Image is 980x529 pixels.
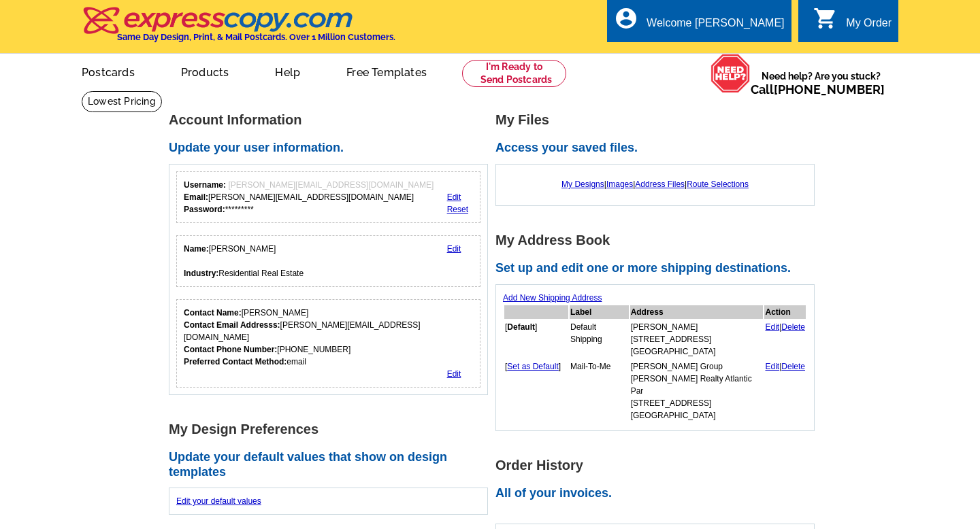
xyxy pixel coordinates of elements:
[503,293,602,303] a: Add New Shipping Address
[228,180,434,190] span: [PERSON_NAME][EMAIL_ADDRESS][DOMAIN_NAME]
[507,322,535,332] b: Default
[774,82,885,97] a: [PHONE_NUMBER]
[647,17,784,36] div: Welcome [PERSON_NAME]
[846,17,892,36] div: My Order
[169,450,495,479] h2: Update your default values that show on design templates
[495,486,822,501] h2: All of your invoices.
[765,322,779,332] a: Edit
[169,113,495,127] h1: Account Information
[813,6,838,31] i: shopping_cart
[495,233,822,248] h1: My Address Book
[561,180,604,189] a: My Designs
[570,360,629,422] td: Mail-To-Me
[764,305,806,319] th: Action
[325,55,448,87] a: Free Templates
[184,269,218,278] strong: Industry:
[184,320,280,330] strong: Contact Email Addresss:
[765,362,779,371] a: Edit
[781,362,805,371] a: Delete
[184,244,209,254] strong: Name:
[507,362,558,371] a: Set as Default
[614,6,638,31] i: account_circle
[764,320,806,358] td: |
[813,15,892,32] a: shopping_cart My Order
[781,322,805,332] a: Delete
[630,305,764,319] th: Address
[710,54,751,93] img: help
[630,320,764,358] td: [PERSON_NAME] [STREET_ADDRESS] [GEOGRAPHIC_DATA]
[447,205,468,214] a: Reset
[176,235,480,287] div: Your personal details.
[117,32,395,42] h4: Same Day Design, Print, & Mail Postcards. Over 1 Million Customers.
[751,69,892,97] span: Need help? Are you stuck?
[503,171,807,197] div: | | |
[495,261,822,276] h2: Set up and edit one or more shipping destinations.
[184,357,287,366] strong: Preferred Contact Method:
[184,180,226,190] strong: Username:
[169,422,495,437] h1: My Design Preferences
[635,180,685,189] a: Address Files
[159,55,251,87] a: Products
[184,192,208,202] strong: Email:
[504,320,568,358] td: [ ]
[570,320,629,358] td: Default Shipping
[570,305,629,319] th: Label
[253,55,322,87] a: Help
[495,141,822,156] h2: Access your saved files.
[176,496,261,506] a: Edit your default values
[687,180,749,189] a: Route Selections
[82,16,395,42] a: Same Day Design, Print, & Mail Postcards. Over 1 Million Customers.
[447,244,461,254] a: Edit
[504,360,568,422] td: [ ]
[60,55,157,87] a: Postcards
[184,308,242,318] strong: Contact Name:
[184,243,304,279] div: [PERSON_NAME] Residential Real Estate
[447,369,461,379] a: Edit
[447,192,461,202] a: Edit
[495,458,822,473] h1: Order History
[606,180,633,189] a: Images
[176,299,480,388] div: Who should we contact regarding order issues?
[751,82,885,97] span: Call
[184,307,473,368] div: [PERSON_NAME] [PERSON_NAME][EMAIL_ADDRESS][DOMAIN_NAME] [PHONE_NUMBER] email
[495,113,822,127] h1: My Files
[184,345,277,354] strong: Contact Phone Number:
[176,171,480,223] div: Your login information.
[764,360,806,422] td: |
[184,205,225,214] strong: Password:
[184,179,434,216] div: [PERSON_NAME][EMAIL_ADDRESS][DOMAIN_NAME] *********
[630,360,764,422] td: [PERSON_NAME] Group [PERSON_NAME] Realty Atlantic Par [STREET_ADDRESS] [GEOGRAPHIC_DATA]
[169,141,495,156] h2: Update your user information.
